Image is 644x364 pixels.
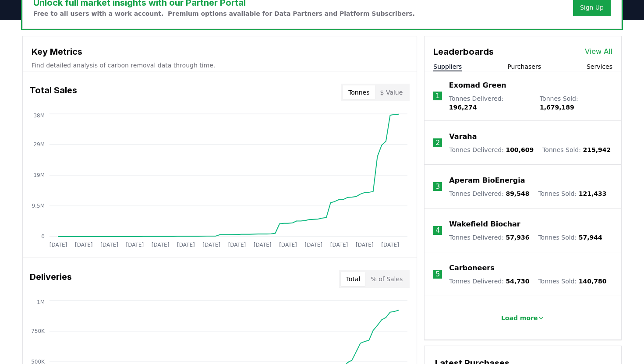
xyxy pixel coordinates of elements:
p: 4 [435,225,440,236]
tspan: [DATE] [177,242,195,248]
tspan: 38M [33,113,45,119]
p: 1 [435,91,440,101]
p: 3 [435,181,440,192]
h3: Total Sales [30,84,77,101]
a: Wakefield Biochar [449,219,520,230]
button: Purchasers [507,62,541,71]
span: 89,548 [506,190,529,197]
button: Total [341,272,366,286]
h3: Key Metrics [32,45,408,58]
a: View All [585,46,612,57]
tspan: [DATE] [202,242,220,248]
tspan: 750K [31,328,45,334]
span: 1,679,189 [540,104,574,111]
p: Tonnes Delivered : [449,94,531,112]
span: 100,609 [506,146,534,153]
span: 215,942 [583,146,611,153]
span: 57,936 [506,234,529,241]
p: Tonnes Sold : [542,145,611,154]
tspan: 0 [41,233,45,240]
span: 57,944 [579,234,602,241]
tspan: [DATE] [75,242,93,248]
button: $ Value [375,85,408,99]
tspan: [DATE] [50,242,67,248]
p: Tonnes Delivered : [449,189,529,198]
span: 196,274 [449,104,477,111]
tspan: [DATE] [356,242,374,248]
tspan: [DATE] [304,242,322,248]
tspan: [DATE] [100,242,118,248]
p: Find detailed analysis of carbon removal data through time. [32,61,408,70]
tspan: 1M [37,299,45,305]
p: Tonnes Delivered : [449,233,529,242]
p: Load more [501,314,538,322]
tspan: [DATE] [279,242,297,248]
a: Aperam BioEnergia [449,175,525,186]
h3: Leaderboards [433,45,494,58]
p: Tonnes Sold : [540,94,612,112]
button: % of Sales [365,272,408,286]
tspan: [DATE] [254,242,272,248]
tspan: 19M [33,172,45,178]
a: Varaha [449,131,477,142]
a: Sign Up [580,3,604,12]
a: Exomad Green [449,80,506,91]
button: Tonnes [343,85,375,99]
button: Load more [494,309,552,327]
tspan: [DATE] [126,242,144,248]
tspan: [DATE] [228,242,246,248]
span: 54,730 [506,278,529,285]
p: Tonnes Sold : [538,189,606,198]
tspan: 9.5M [32,203,45,209]
p: 2 [435,138,440,148]
p: Tonnes Delivered : [449,277,529,286]
p: Free to all users with a work account. Premium options available for Data Partners and Platform S... [33,9,415,18]
p: Tonnes Delivered : [449,145,534,154]
tspan: [DATE] [330,242,348,248]
tspan: [DATE] [381,242,399,248]
span: 121,433 [579,190,607,197]
span: 140,780 [579,278,607,285]
p: Tonnes Sold : [538,233,602,242]
tspan: 29M [33,141,45,148]
button: Suppliers [433,62,462,71]
a: Carboneers [449,263,494,273]
p: Tonnes Sold : [538,277,606,286]
tspan: [DATE] [152,242,170,248]
p: 5 [435,269,440,279]
button: Services [587,62,612,71]
h3: Deliveries [30,270,72,288]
